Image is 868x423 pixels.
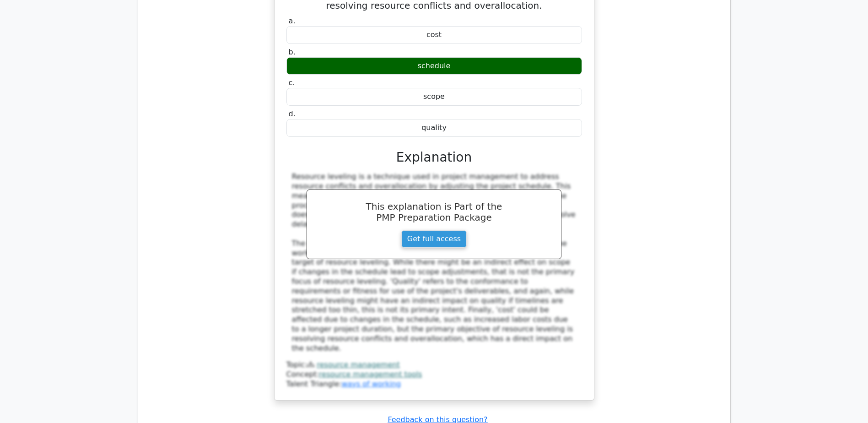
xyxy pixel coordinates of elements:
a: resource management [317,360,399,369]
span: c. [289,78,295,87]
a: Get full access [401,230,467,248]
a: ways of working [341,380,401,388]
span: a. [289,16,296,25]
div: quality [286,119,582,137]
div: schedule [286,57,582,75]
a: resource management tools [319,370,422,379]
div: cost [286,26,582,44]
h3: Explanation [292,150,577,165]
div: Talent Triangle: [286,360,582,389]
div: scope [286,88,582,106]
div: Concept: [286,370,582,380]
span: d. [289,109,296,118]
div: Topic: [286,360,582,370]
div: Resource leveling is a technique used in project management to address resource conflicts and ove... [292,172,577,353]
span: b. [289,48,296,56]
